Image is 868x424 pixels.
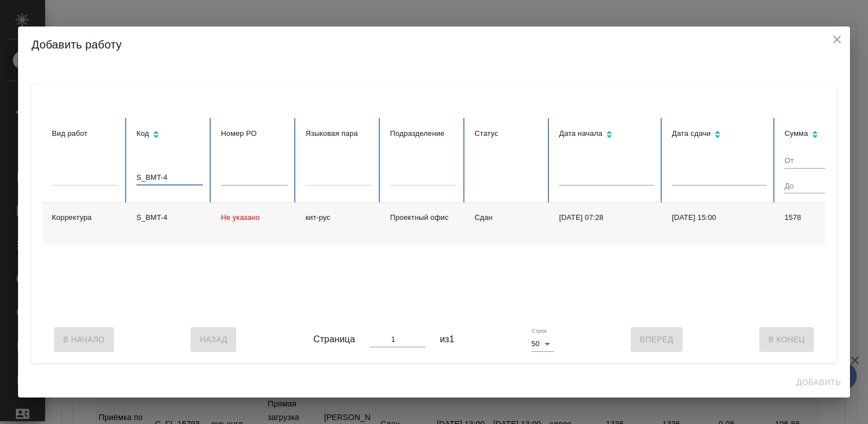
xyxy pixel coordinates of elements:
[32,36,836,54] h2: Добавить работу
[221,127,287,140] div: Номер PO
[296,203,381,245] td: кит-рус
[785,127,851,143] div: Сортировка
[52,127,118,140] div: Вид работ
[440,333,454,346] span: из 1
[829,31,845,48] button: close
[221,213,260,222] span: Не указано
[313,333,355,346] span: Страница
[559,127,654,143] div: Сортировка
[127,203,212,245] td: S_BMT-4
[672,127,767,143] div: Сортировка
[475,127,541,140] div: Статус
[532,336,554,352] div: 50
[466,203,550,245] td: Сдан
[663,203,776,245] td: [DATE] 15:00
[776,203,860,245] td: 1578
[532,328,547,333] label: Строк
[550,203,663,245] td: [DATE] 07:28
[381,203,466,245] td: Проектный офис
[390,127,457,140] div: Подразделение
[43,203,127,245] td: Корректура
[136,127,203,143] div: Сортировка
[305,127,372,140] div: Языковая пара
